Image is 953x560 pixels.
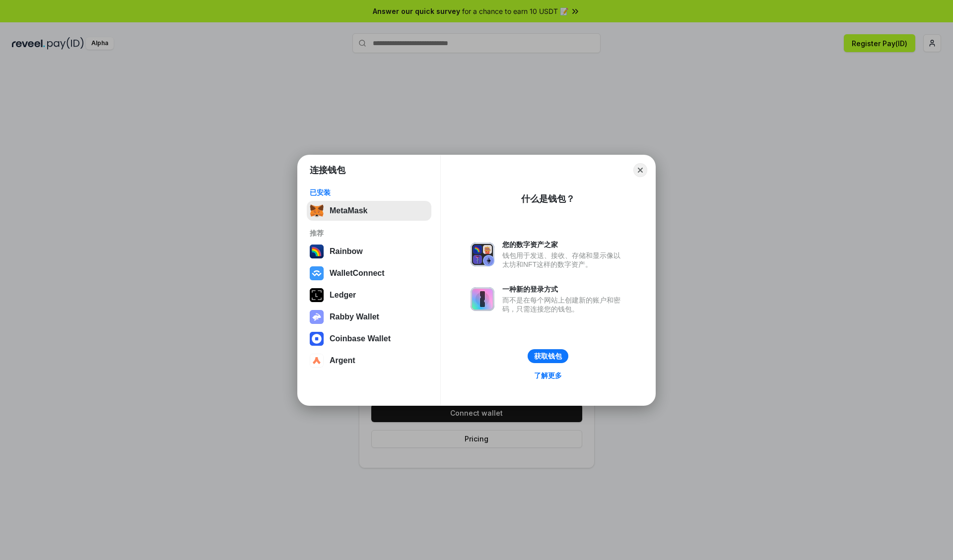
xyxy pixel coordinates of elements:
[307,329,431,349] button: Coinbase Wallet
[330,312,379,321] div: Rabby Wallet
[471,243,494,266] img: svg+xml,%3Csvg%20xmlns%3D%22http%3A%2F%2Fwww.w3.org%2F2000%2Fsvg%22%20fill%3D%22none%22%20viewBox...
[330,269,385,278] div: WalletConnect
[534,371,562,380] div: 了解更多
[307,263,431,283] button: WalletConnect
[310,204,324,218] img: svg+xml,%3Csvg%20fill%3D%22none%22%20height%3D%2233%22%20viewBox%3D%220%200%2035%2033%22%20width%...
[307,351,431,371] button: Argent
[307,201,431,221] button: MetaMask
[502,240,625,249] div: 您的数字资产之家
[502,251,625,269] div: 钱包用于发送、接收、存储和显示像以太坊和NFT这样的数字资产。
[502,285,625,294] div: 一种新的登录方式
[310,188,428,197] div: 已安装
[310,229,428,238] div: 推荐
[310,288,324,302] img: svg+xml,%3Csvg%20xmlns%3D%22http%3A%2F%2Fwww.w3.org%2F2000%2Fsvg%22%20width%3D%2228%22%20height%3...
[310,266,324,280] img: svg+xml,%3Csvg%20width%3D%2228%22%20height%3D%2228%22%20viewBox%3D%220%200%2028%2028%22%20fill%3D...
[310,354,324,368] img: svg+xml,%3Csvg%20width%3D%2228%22%20height%3D%2228%22%20viewBox%3D%220%200%2028%2028%22%20fill%3D...
[330,247,363,256] div: Rainbow
[633,163,647,177] button: Close
[330,206,367,215] div: MetaMask
[528,349,568,363] button: 获取钱包
[528,369,568,382] a: 了解更多
[502,296,625,313] div: 而不是在每个网站上创建新的账户和密码，只需连接您的钱包。
[471,287,494,311] img: svg+xml,%3Csvg%20xmlns%3D%22http%3A%2F%2Fwww.w3.org%2F2000%2Fsvg%22%20fill%3D%22none%22%20viewBox...
[310,310,324,324] img: svg+xml,%3Csvg%20xmlns%3D%22http%3A%2F%2Fwww.w3.org%2F2000%2Fsvg%22%20fill%3D%22none%22%20viewBox...
[330,291,356,300] div: Ledger
[330,356,355,365] div: Argent
[307,242,431,261] button: Rainbow
[310,245,324,258] img: svg+xml,%3Csvg%20width%3D%22120%22%20height%3D%22120%22%20viewBox%3D%220%200%20120%20120%22%20fil...
[310,332,324,346] img: svg+xml,%3Csvg%20width%3D%2228%22%20height%3D%2228%22%20viewBox%3D%220%200%2028%2028%22%20fill%3D...
[534,352,562,361] div: 获取钱包
[521,193,575,205] div: 什么是钱包？
[330,334,391,343] div: Coinbase Wallet
[307,307,431,327] button: Rabby Wallet
[307,285,431,305] button: Ledger
[310,164,345,176] h1: 连接钱包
